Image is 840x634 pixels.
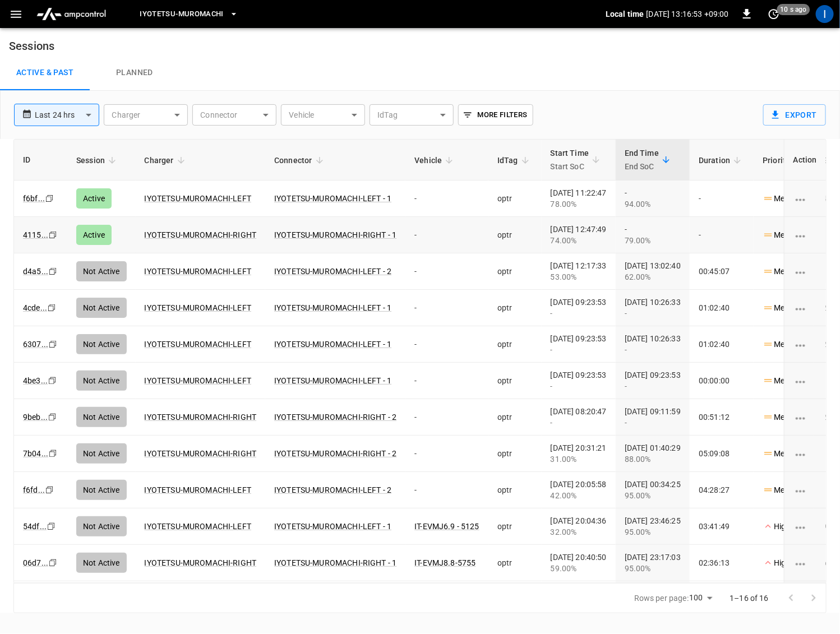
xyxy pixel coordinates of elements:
[793,375,817,386] div: charging session options
[405,472,488,508] td: -
[23,449,48,458] a: 7b04...
[48,447,59,460] div: copy
[35,104,99,126] div: Last 24 hrs
[690,290,754,326] td: 01:02:40
[625,187,681,210] div: -
[763,193,802,205] p: Medium
[699,154,745,167] span: Duration
[551,406,607,428] div: [DATE] 08:20:47
[625,160,659,173] p: End SoC
[625,515,681,538] div: [DATE] 23:46:25
[625,406,681,428] div: [DATE] 09:11:59
[625,308,681,319] div: -
[405,363,488,399] td: -
[274,303,391,312] a: IYOTETSU-MUROMACHI-LEFT - 1
[647,8,729,20] p: [DATE] 13:16:53 +09:00
[625,442,681,465] div: [DATE] 01:40:29
[145,485,251,494] a: IYOTETSU-MUROMACHI-LEFT
[414,522,479,531] a: IT-EVMJ6.9 - 5125
[763,229,802,241] p: Medium
[625,526,681,538] div: 95.00%
[458,104,533,126] button: More Filters
[690,581,754,618] td: 02:39:30
[625,146,673,173] span: End TimeEnd SoC
[551,198,607,210] div: 78.00%
[551,224,607,246] div: [DATE] 12:47:49
[274,522,391,531] a: IYOTETSU-MUROMACHI-LEFT - 1
[625,344,681,355] div: -
[76,443,127,464] div: Not Active
[405,217,488,253] td: -
[488,253,542,290] td: optr
[551,146,589,173] div: Start Time
[145,230,257,239] a: IYOTETSU-MUROMACHI-RIGHT
[625,381,681,392] div: -
[48,557,59,569] div: copy
[793,339,817,350] div: charging session options
[551,453,607,465] div: 31.00%
[46,520,57,533] div: copy
[145,449,257,458] a: IYOTETSU-MUROMACHI-RIGHT
[551,297,607,319] div: [DATE] 09:23:53
[145,340,251,349] a: IYOTETSU-MUROMACHI-LEFT
[793,521,817,532] div: charging session options
[690,217,754,253] td: -
[625,417,681,428] div: -
[551,490,607,501] div: 42.00%
[625,235,681,246] div: 79.00%
[551,526,607,538] div: 32.00%
[405,290,488,326] td: -
[551,260,607,283] div: [DATE] 12:17:33
[274,485,391,494] a: IYOTETSU-MUROMACHI-LEFT - 2
[690,253,754,290] td: 00:45:07
[488,436,542,472] td: optr
[551,187,607,210] div: [DATE] 11:22:47
[765,5,783,23] button: set refresh interval
[816,5,834,23] div: profile-icon
[274,340,391,349] a: IYOTETSU-MUROMACHI-LEFT - 1
[405,581,488,618] td: -
[793,484,817,496] div: charging session options
[145,154,188,167] span: Charger
[488,508,542,545] td: optr
[551,235,607,246] div: 74.00%
[625,490,681,501] div: 95.00%
[405,253,488,290] td: -
[14,140,67,181] th: ID
[405,399,488,436] td: -
[690,508,754,545] td: 03:41:49
[48,338,59,350] div: copy
[488,181,542,217] td: optr
[488,363,542,399] td: optr
[145,376,251,385] a: IYOTETSU-MUROMACHI-LEFT
[625,146,659,173] div: End Time
[690,326,754,363] td: 01:02:40
[551,381,607,392] div: -
[793,557,817,568] div: charging session options
[551,308,607,319] div: -
[44,192,56,205] div: copy
[690,545,754,581] td: 02:36:13
[76,480,127,500] div: Not Active
[274,413,396,422] a: IYOTETSU-MUROMACHI-RIGHT - 2
[551,552,607,574] div: [DATE] 20:40:50
[23,522,47,531] a: 54df...
[405,436,488,472] td: -
[23,194,45,203] a: f6bf...
[551,146,604,173] span: Start TimeStart SoC
[689,590,716,606] div: 100
[551,417,607,428] div: -
[145,194,251,203] a: IYOTETSU-MUROMACHI-LEFT
[76,371,127,391] div: Not Active
[488,581,542,618] td: optr
[625,297,681,319] div: [DATE] 10:26:33
[488,545,542,581] td: optr
[76,261,127,281] div: Not Active
[793,193,817,204] div: charging session options
[763,375,802,387] p: Medium
[488,217,542,253] td: optr
[625,271,681,283] div: 62.00%
[763,302,802,314] p: Medium
[47,374,58,387] div: copy
[763,266,802,277] p: Medium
